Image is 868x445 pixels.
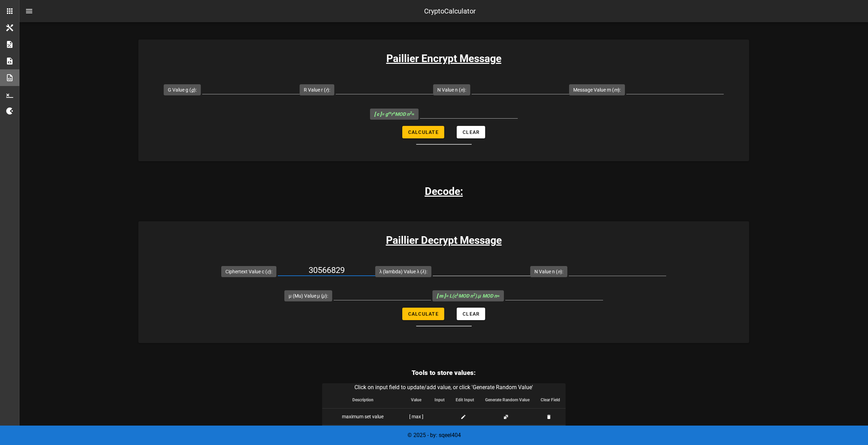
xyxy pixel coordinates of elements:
label: μ (Mu) Value μ ( ): [289,292,328,299]
i: m [614,87,618,93]
h3: Tools to store values: [322,368,566,378]
button: nav-menu-toggle [21,3,37,19]
label: N Value n ( ): [437,86,466,93]
div: CryptoCalculator [424,6,476,16]
sup: 2 [410,111,412,115]
sup: λ [456,292,458,297]
th: Generate Random Value [480,392,535,408]
sup: 2 [473,292,475,297]
button: Calculate [402,308,444,320]
span: Generate Random Value [485,397,530,402]
span: Clear [462,311,480,317]
i: n [461,87,463,93]
h3: Paillier Decrypt Message [138,232,749,248]
span: = [437,293,499,299]
span: Value [411,397,421,402]
span: Clear Field [541,397,560,402]
th: Clear Field [535,392,566,408]
sup: m [388,111,391,115]
span: Input [435,397,445,402]
i: = g r MOD n [374,111,412,117]
i: r [326,87,327,93]
label: R Value r ( ): [304,86,330,93]
span: Calculate [408,129,439,135]
button: Clear [457,126,485,138]
td: maximum set value [322,408,404,425]
i: n [558,269,560,274]
sup: n [393,111,395,115]
label: Ciphertext Value c ( ): [225,268,272,275]
i: λ [422,269,424,274]
span: = [374,111,414,117]
span: Edit Input [456,397,474,402]
i: = L(c MOD n ).μ MOD n [437,293,497,299]
th: Value [404,392,429,408]
i: c [267,269,269,274]
th: Description [322,392,404,408]
span: Calculate [408,311,439,317]
td: [ p ] [404,425,429,442]
label: G Value g ( ): [168,86,197,93]
button: Clear [457,308,485,320]
td: [P] value [322,425,404,442]
h3: Paillier Encrypt Message [138,51,749,66]
h3: Decode: [425,183,463,199]
th: Edit Input [450,392,480,408]
th: Input [429,392,450,408]
i: g [191,87,194,93]
span: Description [352,397,373,402]
i: μ [323,293,326,299]
span: Clear [462,129,480,135]
span: © 2025 - by: sqeel404 [407,432,461,438]
label: Message Value m ( ): [573,86,621,93]
b: [ m ] [437,293,446,299]
label: λ (lambda) Value λ ( ): [379,268,427,275]
label: N Value n ( ): [534,268,563,275]
b: [ c ] [374,111,381,117]
button: Calculate [402,126,444,138]
caption: Click on input field to update/add value, or click 'Generate Random Value' [322,383,566,392]
td: [ max ] [404,408,429,425]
